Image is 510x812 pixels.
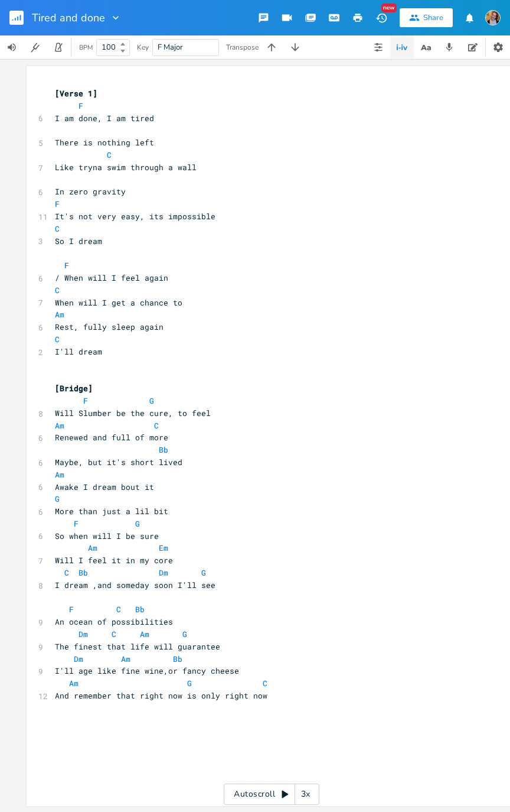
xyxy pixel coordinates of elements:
span: Awake I dream bout it [55,482,154,492]
span: Will I feel it in my core [55,555,173,566]
span: Am [121,654,130,664]
span: C [112,629,116,639]
div: 3x [295,784,316,805]
span: Dm [74,654,83,664]
div: BPM [79,44,93,51]
span: G [187,678,192,688]
span: [Verse 1] [55,88,97,99]
span: Maybe, but it's short lived [55,457,182,467]
span: When will I get a chance to [55,297,182,308]
span: F [79,100,83,111]
span: F Major [158,42,183,53]
span: F [69,604,74,615]
span: G [135,518,140,529]
span: Tired and done [32,12,105,23]
div: Autoscroll [224,784,319,805]
span: In zero gravity [55,186,126,197]
span: Am [140,629,149,639]
span: Am [88,543,97,553]
span: There is nothing left [55,137,154,148]
span: So I dream [55,236,102,246]
span: F [83,395,88,406]
span: Bb [173,654,182,664]
span: Em [159,543,168,553]
span: F [55,199,60,209]
span: Bb [159,444,168,455]
span: Am [55,309,64,320]
span: Bb [79,567,88,578]
span: I'll dream [55,346,102,357]
span: An ocean of possibilities [55,616,173,627]
span: More than just a lil bit [55,506,168,517]
span: Will Slumber be the cure, to feel [55,408,211,418]
span: It's not very easy, its impossible [55,211,215,222]
span: C [64,567,69,578]
span: F [64,260,69,271]
span: Like tryna swim through a wall [55,162,197,173]
span: [Bridge] [55,383,93,394]
span: C [55,285,60,295]
span: C [107,150,112,160]
div: Transpose [226,44,259,51]
span: / When will I feel again [55,272,168,283]
span: Renewed and full of more [55,432,168,443]
span: Dm [159,567,168,578]
span: I dream ,and someday soon I'll see [55,580,215,590]
button: Share [400,8,453,27]
span: C [263,678,267,688]
span: G [182,629,187,639]
div: Share [423,12,443,23]
span: Rest, fully sleep again [55,321,164,332]
span: C [55,223,60,234]
span: I am done, I am tired [55,113,154,124]
span: C [55,334,60,345]
div: Key [137,44,149,51]
span: And remember that right now is only right now [55,690,267,701]
span: So when will I be sure [55,531,159,541]
span: Bb [135,604,145,615]
span: C [154,420,159,431]
span: G [201,567,206,578]
span: Am [69,678,79,688]
span: F [74,518,79,529]
img: Kirsty Knell [485,10,501,25]
div: New [381,4,397,12]
span: C [116,604,121,615]
span: G [149,395,154,406]
span: The finest that life will guarantee [55,641,220,652]
span: Am [55,420,64,431]
span: Am [55,469,64,480]
span: Dm [79,629,88,639]
span: I'll age like fine wine,or fancy cheese [55,665,239,676]
span: G [55,493,60,504]
button: New [370,7,393,28]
